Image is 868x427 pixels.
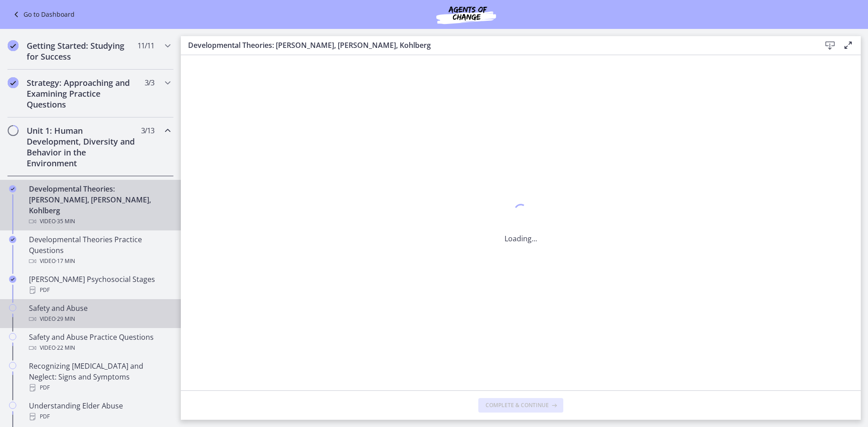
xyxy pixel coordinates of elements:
i: Completed [9,185,16,192]
h3: Developmental Theories: [PERSON_NAME], [PERSON_NAME], Kohlberg [188,40,807,51]
h2: Strategy: Approaching and Examining Practice Questions [27,77,137,110]
span: · 35 min [56,216,75,227]
div: Developmental Theories Practice Questions [29,234,170,267]
span: · 17 min [56,256,75,267]
button: Complete & continue [478,398,563,413]
img: Agents of Change [412,4,520,25]
div: PDF [29,382,170,393]
i: Completed [8,40,19,51]
div: 1 [505,202,537,222]
div: [PERSON_NAME] Psychosocial Stages [29,274,170,296]
div: Developmental Theories: [PERSON_NAME], [PERSON_NAME], Kohlberg [29,183,170,227]
div: Safety and Abuse [29,303,170,324]
span: Complete & continue [486,402,549,409]
div: Video [29,256,170,267]
div: Video [29,216,170,227]
span: 3 / 3 [145,77,154,88]
div: Video [29,314,170,324]
a: Go to Dashboard [11,9,75,20]
span: 3 / 13 [141,125,154,136]
div: Understanding Elder Abuse [29,400,170,422]
div: Video [29,343,170,353]
i: Completed [9,276,16,283]
span: · 22 min [56,343,75,353]
i: Completed [9,236,16,243]
span: 11 / 11 [137,40,154,51]
div: PDF [29,411,170,422]
div: PDF [29,285,170,296]
h2: Getting Started: Studying for Success [27,40,137,62]
div: Recognizing [MEDICAL_DATA] and Neglect: Signs and Symptoms [29,361,170,393]
div: Safety and Abuse Practice Questions [29,332,170,353]
span: · 29 min [56,314,75,324]
i: Completed [8,77,19,88]
p: Loading... [505,233,537,244]
h2: Unit 1: Human Development, Diversity and Behavior in the Environment [27,125,137,169]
